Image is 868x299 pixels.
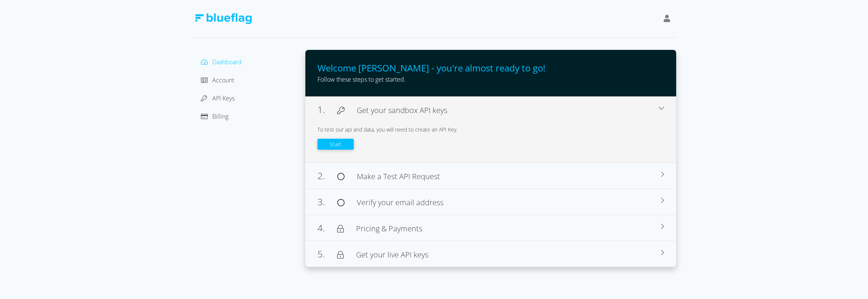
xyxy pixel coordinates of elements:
img: Blue Flag Logo [195,13,252,24]
span: Verify your email address [357,197,443,208]
span: Account [212,76,234,84]
span: API Keys [212,94,235,102]
a: API Keys [201,94,235,102]
span: Welcome [PERSON_NAME] - you're almost ready to go! [317,62,545,74]
span: Dashboard [212,58,242,66]
span: 3. [317,195,337,208]
a: Dashboard [201,58,242,66]
span: Follow these steps to get started. [317,75,406,84]
span: 5. [317,248,337,260]
a: Account [201,76,234,84]
span: Get your live API keys [356,249,428,260]
button: Start [317,139,354,150]
span: 4. [317,222,337,234]
span: Billing [212,112,229,121]
span: 2. [317,169,337,182]
span: 1. [317,103,337,116]
a: Billing [201,112,229,121]
div: To test our api and data, you will need to create an API Key. [317,125,664,133]
span: Make a Test API Request [357,171,440,181]
span: Get your sandbox API keys [357,105,447,115]
span: Pricing & Payments [356,223,422,234]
